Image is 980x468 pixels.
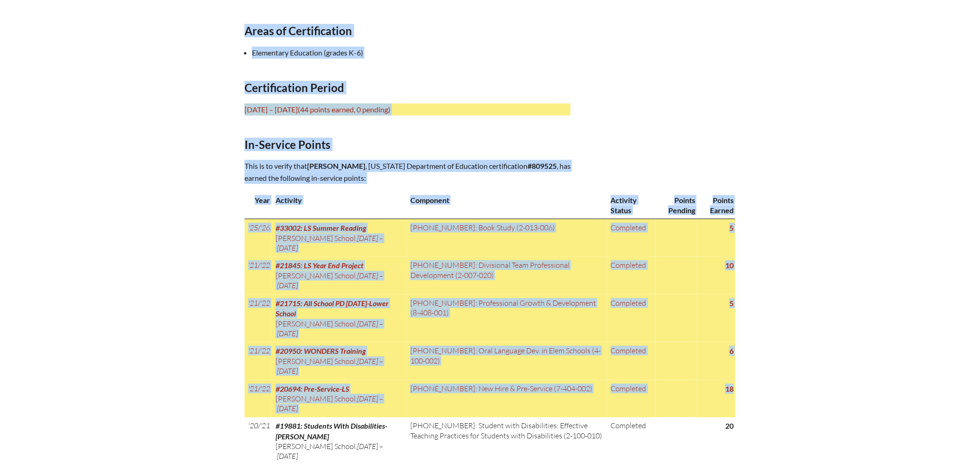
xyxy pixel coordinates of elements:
td: Completed [607,295,656,343]
td: [PHONE_NUMBER]: Book Study (2-013-006) [407,219,607,257]
p: [DATE] – [DATE] [245,104,571,116]
span: [DATE] – [DATE] [276,442,383,461]
span: [DATE] – [DATE] [276,319,383,338]
td: [PHONE_NUMBER]: Divisional Team Professional Development (2-007-020) [407,257,607,294]
td: , [272,257,407,294]
span: [DATE] – [DATE] [276,394,383,413]
span: #20694: Pre-Service-LS [276,384,349,393]
td: Completed [607,380,656,418]
span: [PERSON_NAME] [307,161,365,170]
span: #19881: Students With Disabilities-[PERSON_NAME] [276,422,387,441]
span: [PERSON_NAME] School [276,442,356,451]
td: '25/'26 [245,219,272,257]
td: '21/'22 [245,342,272,380]
span: [PERSON_NAME] School [276,394,356,403]
th: Points Pending [655,191,697,219]
td: [PHONE_NUMBER]: New Hire & Pre-Service (7-404-002) [407,380,607,418]
span: [DATE] – [DATE] [276,357,383,376]
td: , [272,342,407,380]
th: Points Earned [697,191,735,219]
strong: 10 [725,261,734,270]
td: '21/'22 [245,380,272,418]
span: [PERSON_NAME] School [276,319,356,328]
td: Completed [607,257,656,294]
td: Completed [607,342,656,380]
td: , [272,219,407,257]
td: [PHONE_NUMBER]: Professional Growth & Development (8-408-001) [407,295,607,343]
li: Elementary Education (grades K-6) [252,47,578,59]
th: Activity Status [607,191,656,219]
td: [PHONE_NUMBER]: Student with Disabilities: Effective Teaching Practices for Students with Disabil... [407,418,607,466]
span: [PERSON_NAME] School [276,234,356,243]
b: #809525 [528,161,557,170]
p: This is to verify that , [US_STATE] Department of Education certification , has earned the follow... [245,160,571,184]
strong: 5 [729,299,734,308]
strong: 6 [729,346,734,355]
th: Activity [272,191,407,219]
span: [DATE] – [DATE] [276,234,383,252]
h2: In-Service Points [245,138,571,151]
span: [DATE] – [DATE] [276,271,383,290]
td: '21/'22 [245,257,272,294]
td: , [272,295,407,343]
strong: 18 [725,384,734,393]
td: '20/'21 [245,418,272,466]
span: [PERSON_NAME] School [276,271,356,280]
strong: 5 [729,223,734,232]
td: , [272,418,407,466]
span: [PERSON_NAME] School [276,357,356,366]
td: , [272,380,407,418]
span: #20950: WONDERS Training [276,346,366,355]
strong: 20 [725,422,734,431]
td: '21/'22 [245,295,272,343]
span: #21845: LS Year End Project [276,261,364,270]
span: #33002: LS Summer Reading [276,223,366,232]
td: Completed [607,418,656,466]
td: [PHONE_NUMBER]: Oral Language Dev. in Elem Schools (4-100-002) [407,342,607,380]
th: Year [245,191,272,219]
th: Component [407,191,607,219]
span: #21715: All School PD [DATE]-Lower School [276,299,389,318]
td: Completed [607,219,656,257]
h2: Areas of Certification [245,24,571,37]
h2: Certification Period [245,81,571,94]
span: (44 points earned, 0 pending) [298,105,390,114]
